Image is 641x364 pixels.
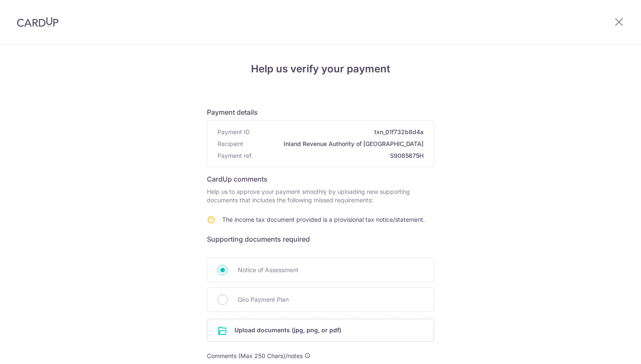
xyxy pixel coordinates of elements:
[207,188,434,204] p: Help us to approve your payment smoothly by uploading new supporting documents that includes the ...
[207,319,434,342] div: Upload documents (jpg, png, or pdf)
[222,216,425,223] span: The income tax document provided is a provisional tax notice/statement.
[207,174,434,184] h6: CardUp comments
[217,128,250,136] span: Payment ID
[17,17,59,27] img: CardUp
[207,107,434,117] h6: Payment details
[207,234,434,244] h6: Supporting documents required
[217,140,243,148] span: Recipient
[238,265,424,275] span: Notice of Assessment
[207,61,434,77] h4: Help us verify your payment
[253,128,424,136] span: txn_01f732b8d4a
[217,152,253,160] span: Payment ref.
[247,140,424,148] span: Inland Revenue Authority of [GEOGRAPHIC_DATA]
[238,295,424,305] span: Giro Payment Plan
[207,352,303,359] span: Comments (Max 250 Chars)/notes
[256,152,424,160] span: S9085675H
